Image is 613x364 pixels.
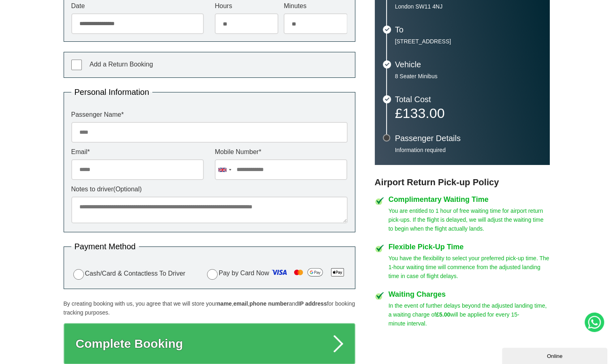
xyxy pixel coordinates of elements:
label: Email [71,149,204,155]
p: You are entitled to 1 hour of free waiting time for airport return pick-ups. If the flight is del... [389,206,550,233]
label: Cash/Card & Contactless To Driver [71,268,186,280]
label: Date [71,3,204,9]
span: 133.00 [402,105,444,121]
h3: Vehicle [395,60,542,69]
input: Cash/Card & Contactless To Driver [73,269,84,280]
h3: Total Cost [395,95,542,103]
label: Passenger Name [71,111,348,118]
span: (Optional) [113,186,142,193]
label: Mobile Number [215,149,347,155]
p: £ [395,107,542,119]
strong: name [217,300,232,307]
p: London SW11 4NJ [395,3,542,10]
h4: Waiting Charges [389,291,550,298]
p: 8 Seater Minibus [395,73,542,80]
p: [STREET_ADDRESS] [395,38,542,45]
p: In the event of further delays beyond the adjusted landing time, a waiting charge of will be appl... [389,301,550,328]
label: Hours [215,3,278,9]
p: By creating booking with us, you agree that we will store your , , and for booking tracking purpo... [64,299,355,317]
legend: Payment Method [71,242,139,251]
input: Pay by Card Now [207,269,218,280]
div: United Kingdom: +44 [215,160,234,180]
label: Notes to driver [71,186,348,193]
input: Add a Return Booking [71,60,82,70]
h3: Airport Return Pick-up Policy [375,177,550,188]
span: Add a Return Booking [90,61,153,68]
strong: email [233,300,248,307]
legend: Personal Information [71,88,153,96]
h3: To [395,26,542,34]
h4: Complimentary Waiting Time [389,196,550,203]
iframe: chat widget [502,346,609,364]
p: Information required [395,146,542,154]
strong: phone number [250,300,289,307]
h3: Passenger Details [395,134,542,142]
strong: £5.00 [436,311,450,318]
h4: Flexible Pick-Up Time [389,243,550,251]
label: Minutes [284,3,347,9]
strong: IP address [298,300,327,307]
p: You have the flexibility to select your preferred pick-up time. The 1-hour waiting time will comm... [389,254,550,280]
label: Pay by Card Now [205,266,348,281]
